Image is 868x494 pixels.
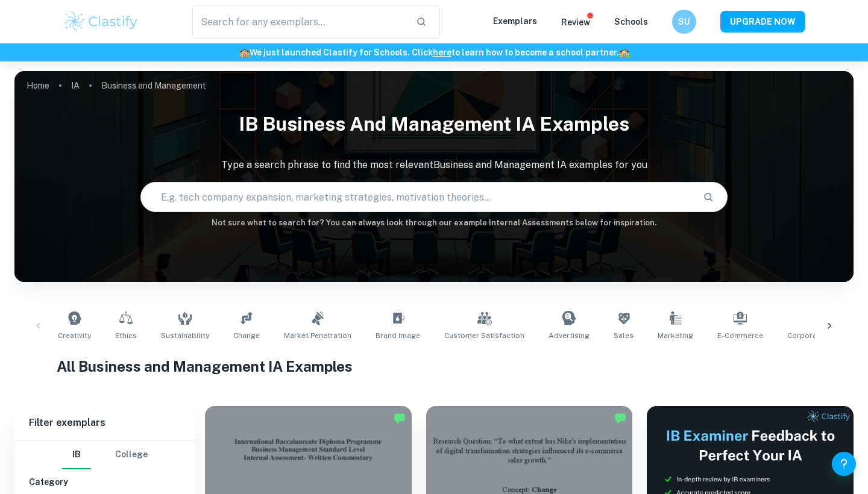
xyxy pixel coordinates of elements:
[115,440,148,469] button: College
[394,412,406,424] img: Marked
[233,330,260,341] span: Change
[62,440,148,469] div: Filter type choice
[14,105,854,143] h1: IB Business and Management IA examples
[376,330,420,341] span: Brand Image
[678,15,691,28] h6: SU
[14,406,195,440] h6: Filter exemplars
[698,187,719,207] button: Search
[614,330,634,341] span: Sales
[141,180,693,214] input: E.g. tech company expansion, marketing strategies, motivation theories...
[493,14,537,28] p: Exemplars
[832,452,856,476] button: Help and Feedback
[29,475,181,489] h6: Category
[71,77,80,94] a: IA
[614,17,648,27] a: Schools
[433,48,451,57] a: here
[14,217,854,229] h6: Not sure what to search for? You can always look through our example Internal Assessments below f...
[614,412,626,424] img: Marked
[672,10,696,34] button: SU
[14,158,854,172] p: Type a search phrase to find the most relevant Business and Management IA examples for you
[192,5,406,39] input: Search for any exemplars...
[115,330,137,341] span: Ethics
[27,77,49,94] a: Home
[658,330,693,341] span: Marketing
[720,11,805,33] button: UPGRADE NOW
[561,16,590,29] p: Review
[549,330,590,341] span: Advertising
[58,330,91,341] span: Creativity
[2,46,866,59] h6: We just launched Clastify for Schools. Click to learn how to become a school partner.
[444,330,524,341] span: Customer Satisfaction
[717,330,763,341] span: E-commerce
[57,355,812,377] h1: All Business and Management IA Examples
[284,330,351,341] span: Market Penetration
[787,330,867,341] span: Corporate Profitability
[619,48,629,57] span: 🏫
[62,440,91,469] button: IB
[101,79,206,92] p: Business and Management
[161,330,209,341] span: Sustainability
[63,10,139,34] img: Clastify logo
[239,48,250,57] span: 🏫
